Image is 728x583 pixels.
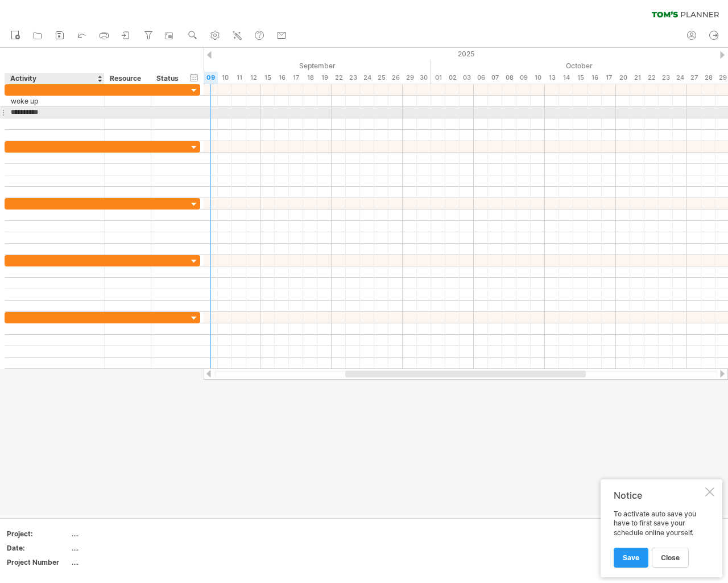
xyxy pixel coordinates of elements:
div: Tuesday, 30 September 2025 [417,72,431,84]
div: Tuesday, 9 September 2025 [204,72,218,84]
div: Monday, 27 October 2025 [687,72,701,84]
div: woke up [11,96,98,106]
div: Thursday, 18 September 2025 [303,72,317,84]
div: Friday, 19 September 2025 [317,72,332,84]
a: close [652,548,689,568]
div: Date: [7,543,69,553]
div: Monday, 22 September 2025 [332,72,346,84]
div: Friday, 26 September 2025 [388,72,403,84]
div: Thursday, 11 September 2025 [232,72,246,84]
a: Save [614,548,648,568]
div: Wednesday, 8 October 2025 [502,72,516,84]
div: Wednesday, 24 September 2025 [360,72,374,84]
div: .... [72,543,167,553]
div: Thursday, 23 October 2025 [659,72,673,84]
div: Friday, 24 October 2025 [673,72,687,84]
div: Project Number [7,557,69,567]
div: Thursday, 25 September 2025 [374,72,388,84]
div: Thursday, 2 October 2025 [445,72,460,84]
div: Friday, 17 October 2025 [602,72,616,84]
span: Save [623,553,639,562]
div: Thursday, 16 October 2025 [588,72,602,84]
div: Tuesday, 16 September 2025 [275,72,289,84]
div: Tuesday, 21 October 2025 [630,72,644,84]
div: Monday, 29 September 2025 [403,72,417,84]
div: Status [156,73,181,84]
div: Notice [614,490,703,501]
span: close [661,553,680,562]
div: Thursday, 9 October 2025 [516,72,531,84]
div: Friday, 3 October 2025 [460,72,474,84]
div: Wednesday, 17 September 2025 [289,72,303,84]
div: Tuesday, 23 September 2025 [346,72,360,84]
div: Friday, 10 October 2025 [531,72,545,84]
div: .... [72,529,167,539]
div: Resource [110,73,144,84]
div: Tuesday, 14 October 2025 [559,72,573,84]
div: Project: [7,529,69,539]
div: Tuesday, 28 October 2025 [701,72,715,84]
div: Monday, 20 October 2025 [616,72,630,84]
div: To activate auto save you have to first save your schedule online yourself. [614,510,703,567]
div: Activity [10,73,98,84]
div: Wednesday, 15 October 2025 [573,72,588,84]
div: Tuesday, 7 October 2025 [488,72,502,84]
div: Wednesday, 22 October 2025 [644,72,659,84]
div: Wednesday, 10 September 2025 [218,72,232,84]
div: Monday, 6 October 2025 [474,72,488,84]
div: Friday, 12 September 2025 [246,72,260,84]
div: .... [72,557,167,567]
div: Monday, 15 September 2025 [260,72,275,84]
div: September 2025 [118,60,431,72]
div: Monday, 13 October 2025 [545,72,559,84]
div: Wednesday, 1 October 2025 [431,72,445,84]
